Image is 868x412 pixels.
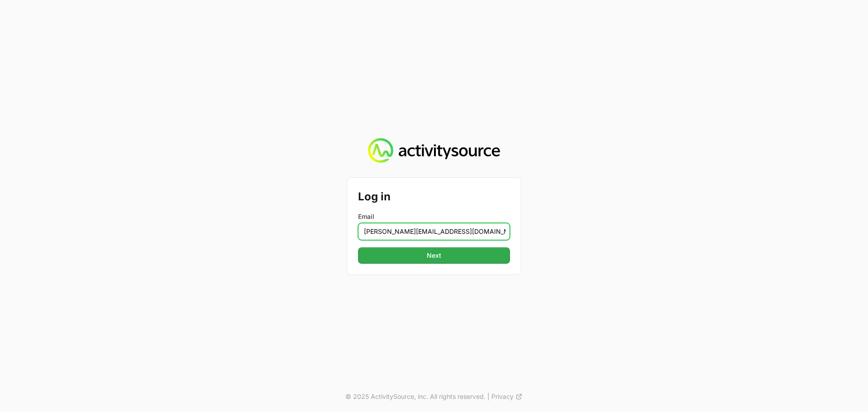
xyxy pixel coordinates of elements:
[358,223,510,240] input: Enter your email
[487,392,490,401] span: |
[358,189,510,205] h2: Log in
[358,212,510,221] label: Email
[491,392,523,401] a: Privacy
[358,247,510,264] button: Next
[363,250,505,261] span: Next
[368,138,500,163] img: Activity Source
[345,392,486,401] p: © 2025 ActivitySource, inc. All rights reserved.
